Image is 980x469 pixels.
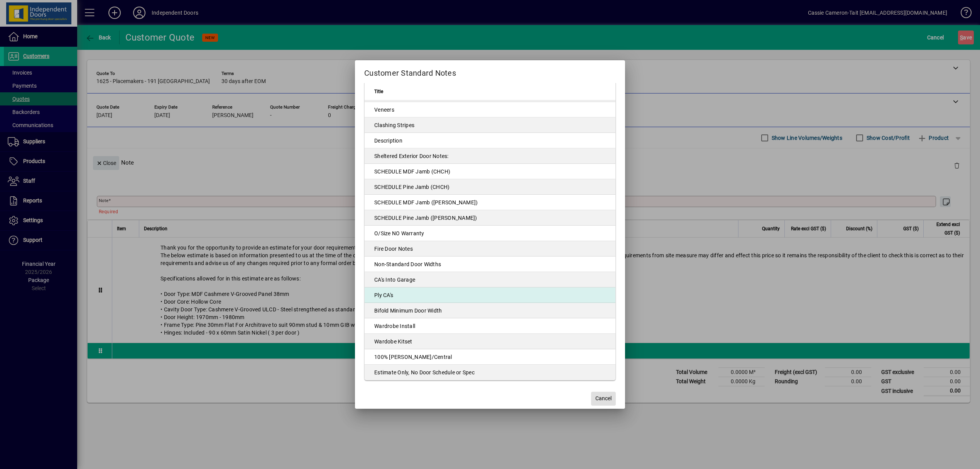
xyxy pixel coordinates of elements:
h2: Customer Standard Notes [355,60,625,83]
span: Cancel [595,394,612,403]
td: Veneers [365,102,615,117]
td: SCHEDULE Pine Jamb (CHCH) [365,179,615,195]
td: SCHEDULE MDF Jamb ([PERSON_NAME]) [365,195,615,210]
td: Description [365,133,615,148]
button: Cancel [591,392,616,406]
td: Wardrobe Install [365,318,615,334]
td: SCHEDULE MDF Jamb (CHCH) [365,164,615,179]
td: Fire Door Notes [365,241,615,257]
td: CA's Into Garage [365,272,615,287]
td: Bifold Minimum Door Width [365,303,615,318]
td: Ply CA's [365,287,615,303]
span: Title [374,87,383,96]
td: 100% [PERSON_NAME]/Central [365,349,615,365]
td: Wardobe Kitset [365,334,615,349]
td: O/Size NO Warranty [365,226,615,241]
td: Estimate Only, No Door Schedule or Spec [365,365,615,380]
td: Non-Standard Door Widths [365,257,615,272]
td: SCHEDULE Pine Jamb ([PERSON_NAME]) [365,210,615,226]
td: Clashing Stripes [365,117,615,133]
td: Sheltered Exterior Door Notes: [365,148,615,164]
